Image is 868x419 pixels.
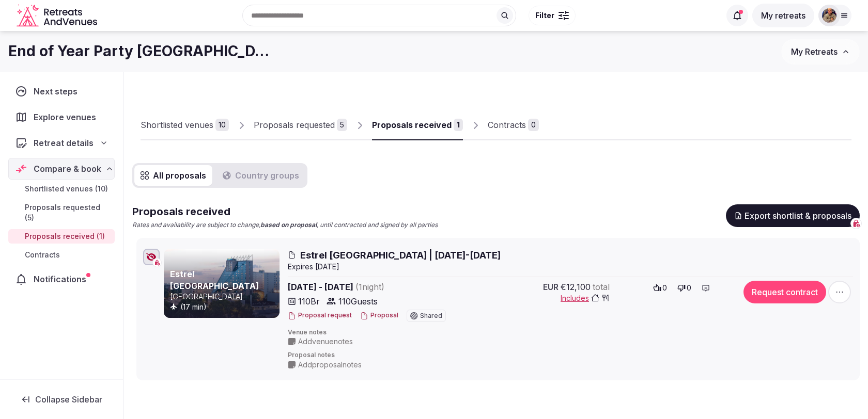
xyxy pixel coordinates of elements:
span: [DATE] - [DATE] [288,281,470,293]
a: Proposals received (1) [8,229,115,244]
a: Contracts [8,248,115,262]
a: Shortlisted venues10 [141,110,229,140]
div: Proposals requested [254,119,335,131]
span: Collapse Sidebar [35,394,102,405]
button: Request contract [743,281,826,303]
span: ( 1 night ) [355,282,384,292]
div: Expire s [DATE] [288,262,853,272]
span: total [593,281,610,293]
span: Filter [535,10,554,21]
button: Proposal [360,311,398,320]
span: Proposal notes [288,351,853,360]
a: Proposals requested5 [254,110,347,140]
p: [GEOGRAPHIC_DATA] [170,292,277,302]
a: My retreats [752,10,814,21]
span: €12,100 [561,281,591,293]
button: 0 [674,281,694,295]
a: Proposals received1 [372,110,463,140]
span: EUR [543,281,559,293]
div: Shortlisted venues [141,119,213,131]
a: Next steps [8,80,115,102]
span: Add venue notes [298,336,353,347]
div: 5 [337,119,347,131]
a: Explore venues [8,106,115,128]
span: Add proposal notes [298,360,362,370]
h1: End of Year Party [GEOGRAPHIC_DATA] [8,41,273,61]
span: Shared [420,313,442,319]
button: Filter [529,6,576,25]
h2: Proposals received [132,204,438,219]
button: 0 [650,281,670,295]
a: Estrel [GEOGRAPHIC_DATA] [170,269,259,291]
div: 0 [528,119,539,131]
span: Retreat details [34,137,94,149]
span: 110 Guests [338,295,378,308]
a: Contracts0 [488,110,539,140]
span: My Retreats [791,46,838,57]
span: Shortlisted venues (10) [25,184,108,194]
span: 0 [687,283,691,293]
span: Venue notes [288,328,853,337]
span: Contracts [25,250,60,260]
span: Next steps [34,85,82,98]
div: 10 [215,119,229,131]
span: 110 Br [298,295,320,308]
button: My Retreats [781,39,860,65]
button: Country groups [216,165,305,186]
a: Proposals requested (5) [8,200,115,225]
button: Export shortlist & proposals [726,204,860,227]
a: Visit the homepage [17,4,99,27]
svg: Retreats and Venues company logo [17,4,99,27]
img: julen [822,8,836,23]
span: Explore venues [34,111,100,123]
button: Includes [561,293,610,303]
strong: based on proposal [260,221,317,229]
span: Estrel [GEOGRAPHIC_DATA] | [DATE]-[DATE] [300,249,501,262]
span: 0 [662,283,667,293]
button: Proposal request [288,311,352,320]
span: Compare & book [34,163,101,175]
button: My retreats [752,4,814,27]
div: Proposals received [372,119,452,131]
span: Proposals received (1) [25,231,105,241]
div: (17 min) [170,302,277,312]
p: Rates and availability are subject to change, , until contracted and signed by all parties [132,221,438,230]
div: Contracts [488,119,526,131]
button: All proposals [134,165,212,186]
span: Proposals requested (5) [25,202,111,223]
a: Notifications [8,268,115,290]
div: 1 [454,119,463,131]
a: Shortlisted venues (10) [8,182,115,196]
button: Collapse Sidebar [8,388,115,411]
span: Notifications [34,273,90,285]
